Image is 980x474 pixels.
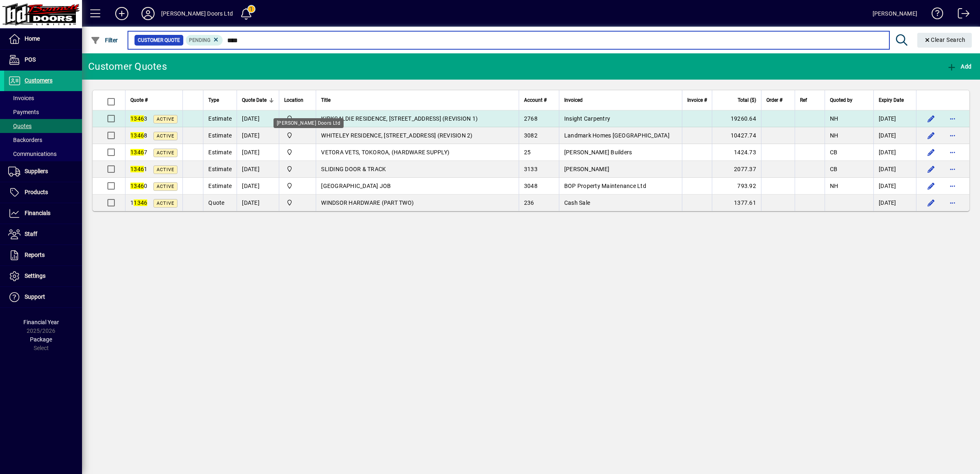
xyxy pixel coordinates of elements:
span: Active [157,117,174,122]
span: Cash Sale [564,199,590,206]
a: Payments [4,105,82,119]
span: 3133 [524,166,538,172]
span: 7 [130,149,147,156]
a: Communications [4,147,82,161]
td: [DATE] [237,178,279,195]
td: [DATE] [873,110,916,127]
a: Staff [4,224,82,245]
span: Bennett Doors Ltd [284,114,311,123]
td: [DATE] [237,110,279,127]
span: Add [947,63,971,70]
span: Backorders [8,137,42,143]
div: Account # [524,96,554,105]
td: [DATE] [237,161,279,178]
td: [DATE] [873,161,916,178]
span: Active [157,167,174,172]
a: Logout [952,2,970,28]
em: 1346 [130,166,144,172]
button: Add [109,6,135,21]
em: 1346 [130,183,144,189]
td: 2077.37 [712,161,761,178]
td: [DATE] [873,127,916,144]
span: Insight Carpentry [564,115,610,122]
span: Filter [91,37,118,44]
span: 3048 [524,183,538,189]
button: More options [946,129,959,142]
span: Quoted by [830,96,852,105]
a: Backorders [4,133,82,147]
span: 2768 [524,115,538,122]
mat-chip: Pending Status: Pending [186,35,223,46]
span: Location [284,96,303,105]
a: Home [4,29,82,49]
button: More options [946,112,959,125]
span: WINDSOR HARDWARE (PART TWO) [321,199,414,206]
span: SLIDING DOOR & TRACK [321,166,386,172]
td: [DATE] [237,144,279,161]
button: Profile [135,6,161,21]
div: [PERSON_NAME] Doors Ltd [161,7,233,20]
div: Location [284,96,311,105]
span: NH [830,115,839,122]
span: Financials [25,210,50,216]
div: [PERSON_NAME] Doors Ltd [273,118,344,128]
em: 1346 [130,149,144,156]
button: Edit [925,146,938,159]
span: Financial Year [23,319,59,325]
span: Type [208,96,219,105]
span: Bennett Doors Ltd [284,198,311,207]
span: Estimate [208,166,232,172]
td: [DATE] [237,127,279,144]
button: Filter [89,33,120,48]
div: Quote # [130,96,178,105]
span: Active [157,201,174,206]
span: Title [321,96,330,105]
td: 1377.61 [712,195,761,211]
span: NH [830,132,839,139]
span: Payments [8,109,39,115]
span: Suppliers [25,168,48,174]
span: 1 [130,199,147,206]
td: [DATE] [873,178,916,195]
div: Customer Quotes [88,60,167,73]
a: Reports [4,245,82,266]
button: Edit [925,179,938,192]
span: NH [830,183,839,189]
a: Invoices [4,91,82,105]
a: Settings [4,266,82,286]
a: Financials [4,203,82,224]
span: Quotes [8,123,32,129]
span: Bennett Doors Ltd [284,148,311,157]
span: Support [25,293,45,300]
button: Add [945,59,973,74]
span: Settings [25,272,46,279]
span: Quote [208,199,224,206]
div: [PERSON_NAME] [873,7,917,20]
span: 236 [524,199,534,206]
span: Estimate [208,132,232,139]
span: Quote # [130,96,148,105]
span: [GEOGRAPHIC_DATA] JOB [321,183,391,189]
a: Knowledge Base [925,2,944,28]
div: Order # [766,96,790,105]
button: Edit [925,112,938,125]
div: Quoted by [830,96,868,105]
a: Suppliers [4,161,82,182]
div: Ref [800,96,820,105]
span: Invoice # [687,96,707,105]
span: Clear Search [924,37,966,43]
span: 0 [130,183,147,189]
td: 10427.74 [712,127,761,144]
span: Pending [189,37,210,43]
span: POS [25,56,36,63]
span: WHITELEY RESIDENCE, [STREET_ADDRESS] (REVISION 2) [321,132,472,139]
span: Active [157,184,174,189]
span: [PERSON_NAME] [564,166,609,172]
span: CB [830,149,838,156]
span: Communications [8,151,57,157]
span: Invoices [8,95,34,101]
span: Reports [25,252,45,258]
span: Expiry Date [879,96,904,105]
span: Active [157,133,174,139]
span: Order # [766,96,782,105]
